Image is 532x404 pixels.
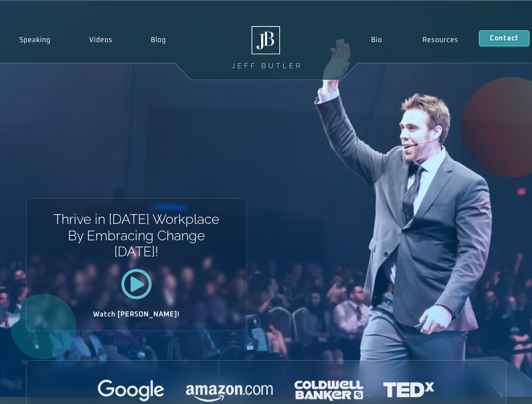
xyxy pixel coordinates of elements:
h2: Watch [PERSON_NAME]! [56,311,217,318]
nav: Menu [350,30,479,50]
a: Bio [350,30,402,50]
span: Contact [490,35,519,42]
h1: Thrive in [DATE] Workplace By Embracing Change [DATE]! [53,211,220,260]
a: Resources [402,30,479,50]
a: Blog [131,30,185,50]
a: Videos [70,30,132,50]
a: Contact [479,30,529,46]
